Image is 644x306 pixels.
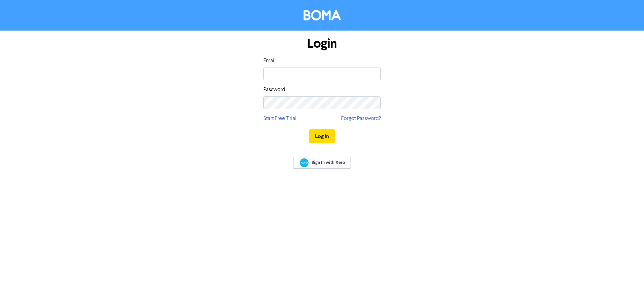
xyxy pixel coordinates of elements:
label: Password [263,86,285,94]
a: Forgot Password? [341,115,381,123]
img: BOMA Logo [304,10,341,20]
button: Log In [309,129,335,143]
span: Sign In with Xero [312,160,345,166]
label: Email [263,57,276,65]
a: Sign In with Xero [293,157,351,169]
img: Xero logo [300,158,309,167]
h1: Login [263,36,381,51]
a: Start Free Trial [263,115,297,123]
